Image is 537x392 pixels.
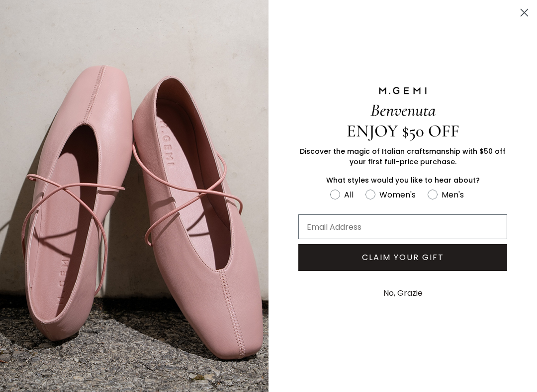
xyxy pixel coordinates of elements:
input: Email Address [298,214,507,239]
div: Women's [379,189,416,201]
span: What styles would you like to hear about? [326,175,480,185]
button: No, Grazie [378,281,428,306]
span: ENJOY $50 OFF [347,121,459,141]
button: Close dialog [516,4,533,21]
div: All [344,189,354,201]
button: CLAIM YOUR GIFT [298,244,507,271]
img: M.GEMI [378,86,428,95]
span: Benvenuta [370,100,436,121]
span: Discover the magic of Italian craftsmanship with $50 off your first full-price purchase. [300,146,506,167]
div: Men's [442,189,464,201]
